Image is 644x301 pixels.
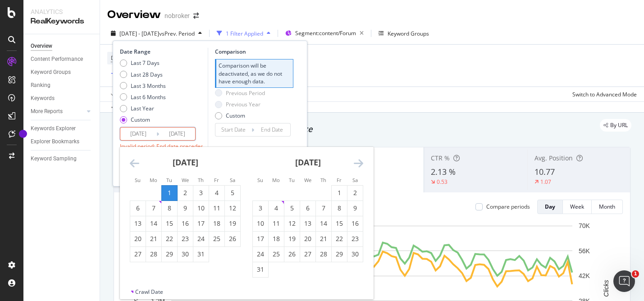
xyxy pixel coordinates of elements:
a: Explorer Bookmarks [31,137,93,146]
td: Choose Friday, July 4, 2025 as your check-out date. It’s available. [209,185,225,201]
div: 1 [332,188,347,197]
div: 21 [316,234,331,243]
td: Choose Saturday, July 5, 2025 as your check-out date. It’s available. [225,185,241,201]
div: Previous Period [226,89,265,97]
div: 3 [253,204,268,213]
td: Choose Tuesday, August 19, 2025 as your check-out date. It’s available. [284,231,300,246]
div: 18 [209,219,224,228]
div: 1 [162,188,177,197]
div: Previous Year [215,100,265,108]
a: Content Performance [31,55,93,64]
td: Choose Friday, July 11, 2025 as your check-out date. It’s available. [209,201,225,216]
strong: [DATE] [173,157,198,168]
small: Th [198,177,204,183]
div: 1.07 [540,178,551,186]
div: Day [545,203,555,210]
td: Choose Saturday, July 12, 2025 as your check-out date. It’s available. [225,201,241,216]
div: 5 [284,204,300,213]
div: Crawl Date [135,288,163,296]
div: Ranking [31,81,50,90]
div: 29 [332,250,347,259]
text: 42K [579,272,590,279]
button: Switch to Advanced Mode [569,87,637,101]
td: Choose Saturday, July 19, 2025 as your check-out date. It’s available. [225,216,241,231]
td: Choose Thursday, August 21, 2025 as your check-out date. It’s available. [316,231,332,246]
div: Comparison will be deactivated, as we do not have enough data. [215,59,293,87]
td: Choose Saturday, August 9, 2025 as your check-out date. It’s available. [347,201,363,216]
div: 2 [347,188,363,197]
div: 0.53 [437,178,448,186]
td: Choose Sunday, July 13, 2025 as your check-out date. It’s available. [130,216,146,231]
td: Choose Sunday, July 6, 2025 as your check-out date. It’s available. [130,201,146,216]
small: Tu [289,177,295,183]
div: 20 [130,234,146,243]
div: Overview [31,41,52,51]
div: Keywords Explorer [31,124,76,133]
div: Tooltip anchor [19,130,27,138]
td: Choose Thursday, July 31, 2025 as your check-out date. It’s available. [193,246,209,262]
div: Explorer Bookmarks [31,137,79,146]
div: 14 [146,219,161,228]
div: RealKeywords [31,16,92,27]
div: Keyword Sampling [31,154,77,164]
div: Overview [107,7,161,23]
div: 5 [225,188,240,197]
div: Custom [120,116,166,123]
button: Week [563,200,592,214]
div: 12 [225,204,240,213]
span: 10.77 [534,166,555,177]
div: Switch to Advanced Mode [572,91,637,98]
td: Choose Saturday, July 26, 2025 as your check-out date. It’s available. [225,231,241,246]
small: Sa [230,177,235,183]
a: Keywords [31,94,93,103]
td: Choose Tuesday, August 5, 2025 as your check-out date. It’s available. [284,201,300,216]
div: 14 [316,219,331,228]
td: Choose Monday, August 18, 2025 as your check-out date. It’s available. [269,231,284,246]
td: Choose Thursday, August 7, 2025 as your check-out date. It’s available. [316,201,332,216]
td: Choose Monday, July 7, 2025 as your check-out date. It’s available. [146,201,162,216]
div: 24 [253,250,268,259]
td: Selected as start date. Tuesday, July 1, 2025 [162,185,178,201]
div: 23 [347,234,363,243]
button: [DATE] - [DATE]vsPrev. Period [107,26,206,41]
text: 56K [579,247,590,255]
div: 30 [178,250,193,259]
td: Choose Thursday, July 10, 2025 as your check-out date. It’s available. [193,201,209,216]
button: Day [537,200,563,214]
div: 7 [316,204,331,213]
div: 18 [269,234,284,243]
td: Choose Wednesday, July 23, 2025 as your check-out date. It’s available. [178,231,193,246]
div: 12 [284,219,300,228]
div: Compare periods [486,203,530,210]
td: Choose Sunday, August 24, 2025 as your check-out date. It’s available. [253,246,269,262]
div: 15 [162,219,177,228]
td: Choose Sunday, August 31, 2025 as your check-out date. It’s available. [253,262,269,277]
td: Choose Tuesday, August 12, 2025 as your check-out date. It’s available. [284,216,300,231]
small: Fr [337,177,342,183]
button: 1 Filter Applied [213,26,274,41]
small: Su [135,177,141,183]
div: 17 [193,219,209,228]
td: Choose Monday, August 4, 2025 as your check-out date. It’s available. [269,201,284,216]
div: 31 [193,250,209,259]
div: 31 [253,265,268,274]
small: We [304,177,311,183]
div: 7 [146,204,161,213]
td: Choose Friday, August 22, 2025 as your check-out date. It’s available. [332,231,347,246]
td: Choose Saturday, August 23, 2025 as your check-out date. It’s available. [347,231,363,246]
div: 10 [193,204,209,213]
td: Choose Friday, August 15, 2025 as your check-out date. It’s available. [332,216,347,231]
div: More Reports [31,107,63,116]
button: Segment:content/Forum [282,26,367,41]
div: Last Year [131,105,154,112]
span: Avg. Position [534,154,573,162]
td: Choose Sunday, August 3, 2025 as your check-out date. It’s available. [253,201,269,216]
div: 20 [300,234,315,243]
td: Choose Thursday, July 24, 2025 as your check-out date. It’s available. [193,231,209,246]
td: Choose Tuesday, July 8, 2025 as your check-out date. It’s available. [162,201,178,216]
td: Choose Friday, August 8, 2025 as your check-out date. It’s available. [332,201,347,216]
div: 8 [162,204,177,213]
td: Choose Monday, July 14, 2025 as your check-out date. It’s available. [146,216,162,231]
div: Content Performance [31,55,83,64]
td: Choose Wednesday, August 20, 2025 as your check-out date. It’s available. [300,231,316,246]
